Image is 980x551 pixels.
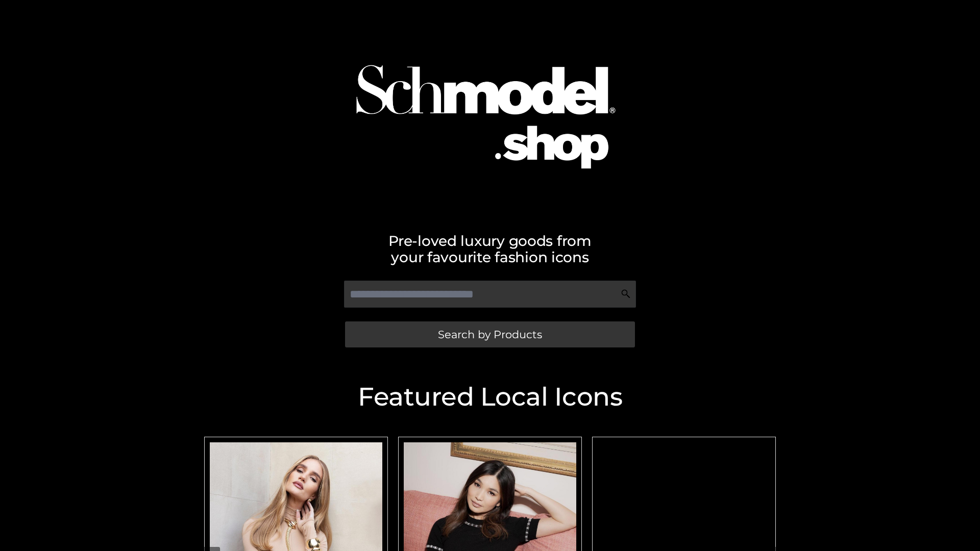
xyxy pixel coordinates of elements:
[621,289,631,299] img: Search Icon
[199,384,781,410] h2: Featured Local Icons​
[199,233,781,265] h2: Pre-loved luxury goods from your favourite fashion icons
[438,329,542,340] span: Search by Products
[345,321,635,347] a: Search by Products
